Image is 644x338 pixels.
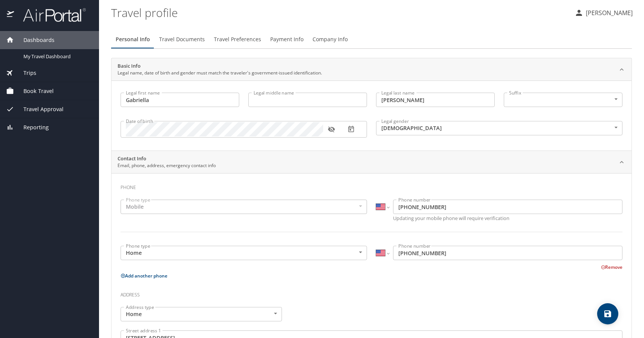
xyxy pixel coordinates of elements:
div: Contact InfoEmail, phone, address, emergency contact info [111,151,632,174]
img: airportal-logo.png [15,8,86,22]
span: Payment Info [270,35,303,44]
p: [PERSON_NAME] [584,8,633,17]
div: Mobile [121,200,367,214]
button: save [597,303,618,324]
div: Profile [111,30,632,48]
p: Updating your mobile phone will require verification [393,216,622,221]
span: Trips [14,69,36,77]
span: Company Info [313,35,348,44]
div: Home [121,307,282,321]
div: [DEMOGRAPHIC_DATA] [376,121,622,135]
span: My Travel Dashboard [23,53,90,60]
button: Add another phone [121,273,167,279]
h2: Basic Info [118,62,322,70]
h2: Contact Info [118,155,216,163]
span: Travel Preferences [214,35,261,44]
p: Legal name, date of birth and gender must match the traveler's government-issued identification. [118,70,322,76]
button: Remove [601,264,622,270]
div: ​ [504,93,622,107]
span: Personal Info [116,35,150,44]
span: Travel Documents [159,35,205,44]
span: Travel Approval [14,105,63,113]
span: Dashboards [14,36,54,44]
img: icon-airportal.png [7,8,15,22]
div: Basic InfoLegal name, date of birth and gender must match the traveler's government-issued identi... [111,81,632,150]
h1: Travel profile [111,1,568,24]
h3: Phone [121,179,622,192]
div: Basic InfoLegal name, date of birth and gender must match the traveler's government-issued identi... [111,58,632,81]
h3: Address [121,287,622,299]
p: Email, phone, address, emergency contact info [118,162,216,169]
div: Home [121,246,367,260]
span: Book Travel [14,87,54,95]
button: [PERSON_NAME] [571,6,636,20]
span: Reporting [14,123,49,132]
